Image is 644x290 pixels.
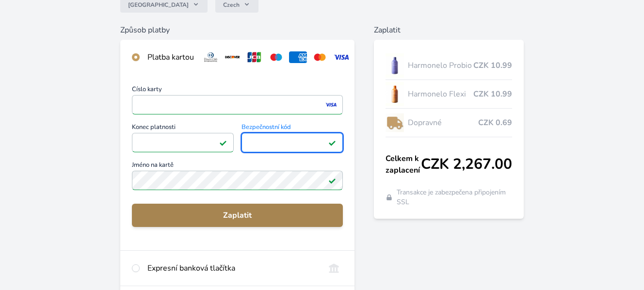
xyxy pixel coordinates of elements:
[311,51,329,63] img: mc.svg
[408,60,473,71] span: Harmonelo Probio
[132,204,343,227] button: Zaplatit
[128,1,189,9] span: [GEOGRAPHIC_DATA]
[202,51,220,63] img: diners.svg
[328,177,336,184] img: Platné pole
[289,51,307,63] img: amex.svg
[136,136,229,149] iframe: Iframe pro datum vypršení platnosti
[219,139,227,146] img: Platné pole
[386,53,404,78] img: CLEAN_PROBIO_se_stinem_x-lo.jpg
[147,262,317,274] div: Expresní banková tlačítka
[132,124,234,133] span: Konec platnosti
[324,100,338,109] img: visa
[267,51,285,63] img: maestro.svg
[328,139,336,146] img: Platné pole
[397,188,512,207] span: Transakce je zabezpečena připojením SSL
[333,51,351,63] img: visa.svg
[421,156,512,173] span: CZK 2,267.00
[136,98,338,112] iframe: Iframe pro číslo karty
[325,262,343,274] img: onlineBanking_CZ.svg
[245,51,263,63] img: jcb.svg
[140,209,335,221] span: Zaplatit
[374,24,524,36] h6: Zaplatit
[386,153,421,176] span: Celkem k zaplacení
[132,171,343,190] input: Jméno na kartěPlatné pole
[478,117,512,129] span: CZK 0.69
[147,51,194,63] div: Platba kartou
[473,60,512,71] span: CZK 10.99
[120,24,354,36] h6: Způsob platby
[132,86,343,95] span: Číslo karty
[246,136,339,149] iframe: Iframe pro bezpečnostní kód
[132,162,343,171] span: Jméno na kartě
[408,117,478,129] span: Dopravné
[241,124,343,133] span: Bezpečnostní kód
[386,82,404,106] img: CLEAN_FLEXI_se_stinem_x-hi_(1)-lo.jpg
[386,111,404,135] img: delivery-lo.png
[223,1,240,9] span: Czech
[473,88,512,100] span: CZK 10.99
[224,51,241,63] img: discover.svg
[408,88,473,100] span: Harmonelo Flexi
